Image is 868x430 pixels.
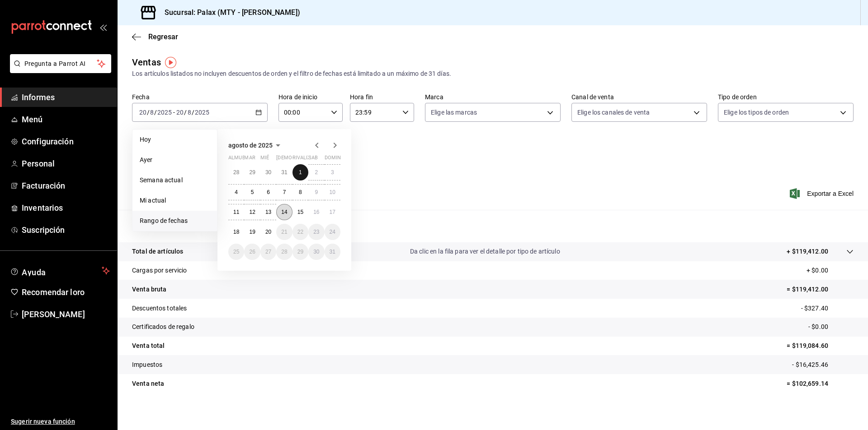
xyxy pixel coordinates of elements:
font: Marca [425,93,443,101]
button: 28 de julio de 2025 [228,164,244,180]
font: Hora fin [350,93,373,101]
button: 30 de agosto de 2025 [308,244,324,260]
font: Tipo de orden [718,93,757,101]
button: 2 de agosto de 2025 [308,164,324,180]
abbr: 23 de agosto de 2025 [313,229,319,235]
font: Inventarios [22,203,63,213]
button: 24 de agosto de 2025 [325,224,340,240]
input: -- [150,109,154,116]
button: abrir_cajón_menú [99,23,107,31]
button: 4 de agosto de 2025 [228,184,244,200]
font: = $119,412.00 [787,286,828,293]
font: almuerzo [228,155,255,161]
font: Recomendar loro [22,287,85,297]
font: Regresar [148,32,178,41]
button: 21 de agosto de 2025 [276,224,292,240]
input: -- [139,109,147,116]
font: 28 [233,169,239,176]
abbr: 14 de agosto de 2025 [281,209,287,215]
button: Regresar [132,32,178,41]
font: 10 [330,189,335,195]
font: Venta total [132,342,165,349]
button: 8 de agosto de 2025 [292,184,308,200]
abbr: 8 de agosto de 2025 [299,189,302,195]
font: 13 [265,209,271,215]
font: Hora de inicio [278,93,317,101]
abbr: sábado [308,155,318,164]
a: Pregunta a Parrot AI [6,65,111,75]
button: 15 de agosto de 2025 [292,204,308,220]
button: 16 de agosto de 2025 [308,204,324,220]
font: 22 [297,229,303,235]
font: Configuración [22,137,74,146]
font: Venta bruta [132,286,166,293]
font: mié [260,155,269,161]
font: sab [308,155,318,161]
font: = $119,084.60 [787,342,828,349]
font: rivalizar [292,155,317,161]
font: 21 [281,229,287,235]
abbr: 28 de julio de 2025 [233,169,239,176]
abbr: 25 de agosto de 2025 [233,249,239,255]
font: 5 [251,189,254,195]
font: 29 [249,169,255,176]
font: 14 [281,209,287,215]
abbr: 31 de julio de 2025 [281,169,287,176]
font: 26 [249,249,255,255]
button: 12 de agosto de 2025 [244,204,260,220]
abbr: 22 de agosto de 2025 [297,229,303,235]
button: 27 de agosto de 2025 [260,244,276,260]
font: 3 [331,169,334,176]
font: / [154,109,157,116]
img: Marcador de información sobre herramientas [165,57,176,68]
abbr: 3 de agosto de 2025 [331,169,334,176]
button: 26 de agosto de 2025 [244,244,260,260]
font: Informes [22,92,55,102]
button: 23 de agosto de 2025 [308,224,324,240]
font: - $0.00 [808,323,828,330]
button: agosto de 2025 [228,140,283,151]
font: Personal [22,159,55,168]
abbr: 26 de agosto de 2025 [249,249,255,255]
input: -- [187,109,192,116]
abbr: domingo [325,155,346,164]
abbr: 28 de agosto de 2025 [281,249,287,255]
button: 20 de agosto de 2025 [260,224,276,240]
abbr: 18 de agosto de 2025 [233,229,239,235]
font: 27 [265,249,271,255]
font: [PERSON_NAME] [22,310,85,319]
abbr: 16 de agosto de 2025 [313,209,319,215]
abbr: 31 de agosto de 2025 [330,249,335,255]
button: 7 de agosto de 2025 [276,184,292,200]
button: 3 de agosto de 2025 [325,164,340,180]
font: + $119,412.00 [787,248,828,255]
font: Elige los canales de venta [577,109,650,116]
font: 17 [330,209,335,215]
font: Exportar a Excel [807,190,854,197]
font: Canal de venta [571,93,614,101]
font: 31 [330,249,335,255]
font: Elige los tipos de orden [724,109,789,116]
abbr: 15 de agosto de 2025 [297,209,303,215]
button: 17 de agosto de 2025 [325,204,340,220]
font: Total de artículos [132,248,183,255]
abbr: 13 de agosto de 2025 [265,209,271,215]
abbr: lunes [228,155,255,164]
button: 29 de agosto de 2025 [292,244,308,260]
button: Pregunta a Parrot AI [10,54,111,73]
abbr: 9 de agosto de 2025 [315,189,318,195]
abbr: 1 de agosto de 2025 [299,169,302,176]
font: mar [244,155,255,161]
button: 31 de agosto de 2025 [325,244,340,260]
font: 11 [233,209,239,215]
abbr: 27 de agosto de 2025 [265,249,271,255]
button: 5 de agosto de 2025 [244,184,260,200]
font: dominio [325,155,346,161]
font: Rango de fechas [140,217,188,224]
font: Elige las marcas [431,109,477,116]
abbr: 19 de agosto de 2025 [249,229,255,235]
abbr: martes [244,155,255,164]
button: 14 de agosto de 2025 [276,204,292,220]
abbr: 17 de agosto de 2025 [330,209,335,215]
